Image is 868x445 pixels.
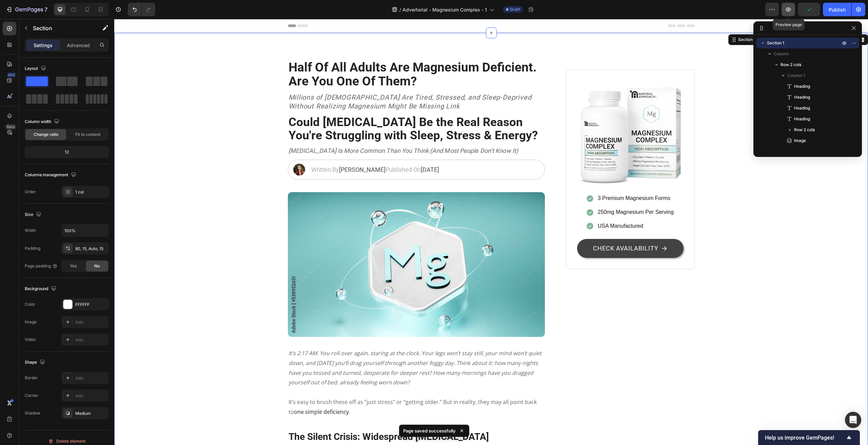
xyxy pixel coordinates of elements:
span: Heading [794,83,810,90]
h2: Could [MEDICAL_DATA] Be the Real Reason You're Struggling with Sleep, Stress & Energy? [174,96,431,124]
span: Heading [794,94,810,101]
span: Image [794,137,806,144]
i: It’s 2:17 AM. You roll over again, staring at the clock. Your legs won’t stay still, your mind wo... [174,330,427,367]
p: Create Theme Section [655,18,698,24]
p: Advanced [67,42,90,49]
p: 250mg Magnesium Per Serving [484,188,559,198]
span: / [399,6,401,13]
div: Background [25,284,58,294]
button: AI Content [703,17,733,25]
span: Section 1 [767,40,784,46]
h2: Half Of All Adults Are Magnesium Deficient. Are You One Of Them? [174,41,431,70]
p: It’s easy to brush these off as “just stress” or “getting older.” But in reality, they may all po... [174,378,430,398]
div: 80, 15, Auto, 15 [75,246,107,252]
div: Border [25,375,38,381]
div: Beta [5,124,16,129]
p: USA Manufactured [484,202,559,212]
span: Row 2 cols [794,126,815,133]
img: Alt Image [174,173,431,318]
span: Heading [794,105,810,112]
div: Width [25,227,36,234]
div: Add... [75,319,107,325]
img: gempages_585768441579832093-788cc3d6-2dad-48d3-8b74-ae501f6dd18e.png [179,145,191,157]
span: Draft [510,6,520,13]
span: Help us improve GemPages! [765,434,845,441]
button: Publish [823,3,851,16]
div: Size [25,210,43,219]
div: Medium [75,410,107,417]
span: Yes [70,263,77,269]
img: mag-complex-main-no-bg-shopify.png [457,57,574,174]
div: Corner [25,392,38,399]
span: Text block [794,148,814,155]
div: Shape [25,358,46,367]
span: Heading [794,116,810,122]
span: Change ratio [34,132,58,138]
p: [PERSON_NAME] [DATE] [197,147,325,155]
div: Column width [25,117,61,126]
p: Settings [34,42,53,49]
div: Video [25,337,36,343]
div: Add... [75,337,107,343]
div: Padding [25,245,40,251]
div: Columns management [25,170,78,180]
span: Written By [197,147,225,154]
a: CHECK AVAILABILITY [463,220,569,239]
iframe: Design area [114,19,868,445]
p: 3 Premium Magnesium Forms [484,175,559,184]
p: Section [33,24,88,32]
div: Publish [829,6,846,13]
p: CHECK AVAILABILITY [479,224,544,235]
button: Show survey - Help us improve GemPages! [765,433,853,442]
div: Order [25,189,36,195]
div: 450 [6,72,16,78]
h2: Millions of [DEMOGRAPHIC_DATA] Are Tired, Stressed, and Sleep-Deprived Without Realizing Magnesiu... [174,73,431,92]
div: Color [25,301,35,307]
span: Column [774,50,789,57]
strong: one simple deficiency [180,389,235,397]
p: 7 [44,5,47,14]
h2: The Silent Crisis: Widespread [MEDICAL_DATA] [174,411,431,425]
button: 7 [3,3,51,16]
input: Auto [62,224,108,237]
span: Advertorial - Magnesium Complex - 1 [402,6,487,13]
div: Shadow [25,410,40,416]
div: 1 col [75,189,107,195]
div: 12 [26,147,107,157]
div: Add... [75,375,107,381]
span: Row 2 cols [781,61,801,68]
div: Open Intercom Messenger [845,412,861,428]
div: Add... [75,393,107,399]
span: Published On [271,147,307,154]
div: Undo/Redo [128,3,155,16]
span: Fit to content [75,132,100,138]
h2: [MEDICAL_DATA] Is More Common Than You Think (And Most People Don’t Know It) [174,127,431,136]
div: FFFFFF [75,302,107,308]
p: Page saved successfully [403,427,456,434]
span: Column 1 [787,72,805,79]
div: Page padding [25,263,58,269]
span: No [94,263,100,269]
div: Image [25,319,37,325]
div: Layout [25,64,47,73]
div: Section 1 [623,18,643,24]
